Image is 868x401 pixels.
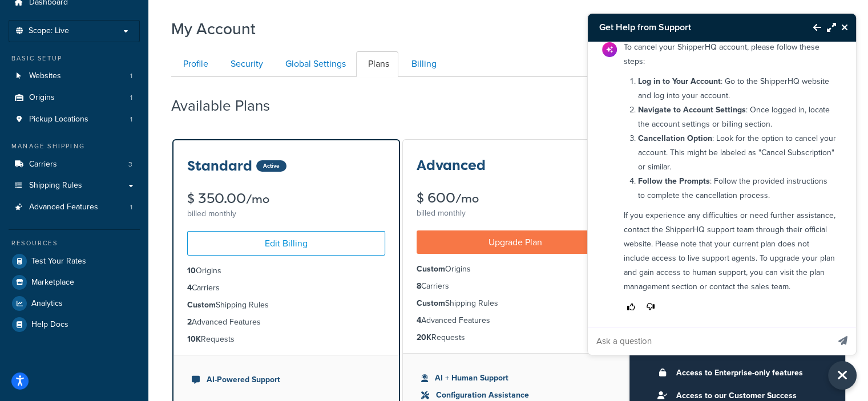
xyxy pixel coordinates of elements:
strong: 4 [417,314,421,326]
small: /mo [455,191,479,206]
h3: Standard [187,159,252,173]
li: : Once logged in, locate the account settings or billing section. [638,103,836,131]
small: /mo [246,191,269,207]
h1: My Account [171,18,256,40]
strong: Log in to Your Account [638,75,721,87]
div: billed monthly [417,205,615,221]
strong: Navigate to Account Settings [638,104,746,116]
li: Websites [9,66,140,87]
img: Bot Avatar [602,42,617,57]
strong: 4 [187,282,192,294]
li: Origins [417,263,615,276]
li: Carriers [417,280,615,293]
strong: Cancellation Option [638,132,712,144]
li: Shipping Rules [417,297,615,310]
li: Origins [187,265,385,277]
a: Websites 1 [9,66,140,87]
button: Close Resource Center [836,21,856,34]
a: Help Docs [9,314,140,335]
span: 1 [130,71,132,81]
span: Websites [29,71,61,81]
button: Thumbs up [624,299,639,315]
div: $ 600 [417,191,615,205]
span: Marketplace [31,278,74,287]
li: Shipping Rules [187,299,385,311]
div: Active [256,160,286,172]
li: AI-Powered Support [192,374,381,386]
strong: 10K [187,333,201,345]
strong: Follow the Prompts [638,175,710,187]
h3: Advanced [417,158,486,173]
span: Pickup Locations [29,115,88,124]
li: Advanced Features [9,197,140,218]
button: Back to Resource Center [802,14,821,40]
strong: 20K [417,331,431,343]
a: Carriers 3 [9,154,140,175]
li: Requests [417,331,615,344]
span: Advanced Features [29,202,98,212]
span: Help Docs [31,320,68,330]
strong: Custom [187,299,216,311]
a: Advanced Features 1 [9,197,140,218]
a: Pickup Locations 1 [9,109,140,130]
span: 1 [130,115,132,124]
button: Close Resource Center [828,361,857,390]
a: Analytics [9,293,140,314]
span: Shipping Rules [29,181,82,191]
strong: Custom [417,297,445,309]
a: Shipping Rules [9,175,140,196]
p: To cancel your ShipperHQ account, please follow these steps: [624,40,836,68]
a: Origins 1 [9,87,140,108]
li: : Go to the ShipperHQ website and log into your account. [638,74,836,103]
input: Ask a question [588,327,829,355]
a: Billing [399,51,446,77]
button: Send message [830,327,856,355]
div: Manage Shipping [9,141,140,151]
li: Requests [187,333,385,346]
span: 1 [130,93,132,103]
li: Advanced Features [417,314,615,327]
button: Thumbs down [643,299,658,315]
span: 3 [128,160,132,169]
a: Test Your Rates [9,251,140,272]
li: : Follow the provided instructions to complete the cancellation process. [638,174,836,202]
li: : Look for the option to cancel your account. This might be labeled as "Cancel Subscription" or s... [638,131,836,174]
span: Carriers [29,160,57,169]
a: Profile [171,51,217,77]
strong: 2 [187,316,192,328]
span: Analytics [31,299,63,309]
a: Edit Billing [187,231,385,256]
button: Maximize Resource Center [821,14,836,40]
li: AI + Human Support [421,372,610,384]
strong: Custom [417,263,445,275]
h2: Available Plans [171,98,287,114]
a: Upgrade Plan [417,230,615,254]
li: Advanced Features [187,316,385,329]
li: Pickup Locations [9,109,140,130]
div: $ 350.00 [187,192,385,206]
span: Scope: Live [29,26,69,36]
li: Access to Enterprise-only features [671,365,818,381]
div: Basic Setup [9,54,140,63]
div: billed monthly [187,206,385,222]
a: Marketplace [9,272,140,293]
span: Origins [29,93,55,103]
div: Resources [9,238,140,248]
strong: 10 [187,265,196,277]
a: Global Settings [273,51,355,77]
span: 1 [130,202,132,212]
li: Carriers [187,282,385,294]
a: Plans [356,51,398,77]
strong: 8 [417,280,421,292]
h3: Get Help from Support [588,14,802,41]
a: Security [219,51,272,77]
li: Origins [9,87,140,108]
li: Carriers [9,154,140,175]
p: If you experience any difficulties or need further assistance, contact the ShipperHQ support team... [624,208,836,294]
span: Test Your Rates [31,257,86,266]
